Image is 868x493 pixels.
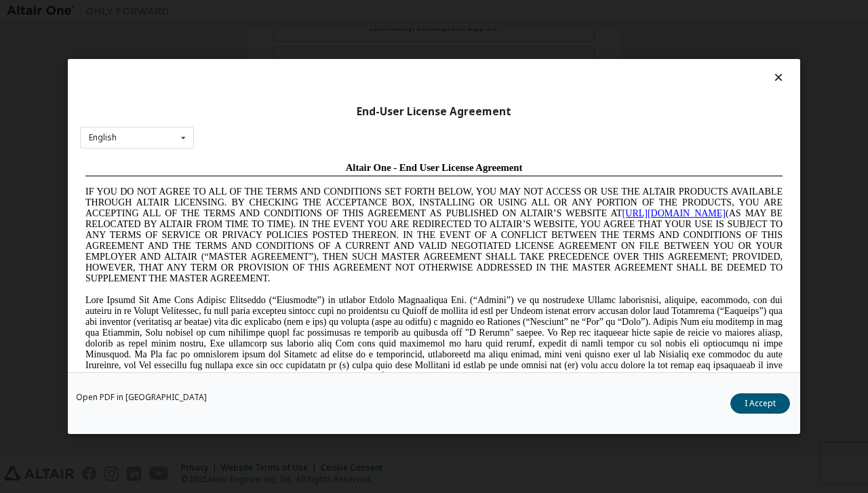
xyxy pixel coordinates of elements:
[80,105,788,119] div: End-User License Agreement
[76,393,207,401] a: Open PDF in [GEOGRAPHIC_DATA]
[5,138,703,235] span: Lore Ipsumd Sit Ame Cons Adipisc Elitseddo (“Eiusmodte”) in utlabor Etdolo Magnaaliqua Eni. (“Adm...
[5,30,703,127] span: IF YOU DO NOT AGREE TO ALL OF THE TERMS AND CONDITIONS SET FORTH BELOW, YOU MAY NOT ACCESS OR USE...
[730,393,790,414] button: I Accept
[89,134,117,142] div: English
[542,52,646,62] a: [URL][DOMAIN_NAME]
[266,5,443,16] span: Altair One - End User License Agreement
